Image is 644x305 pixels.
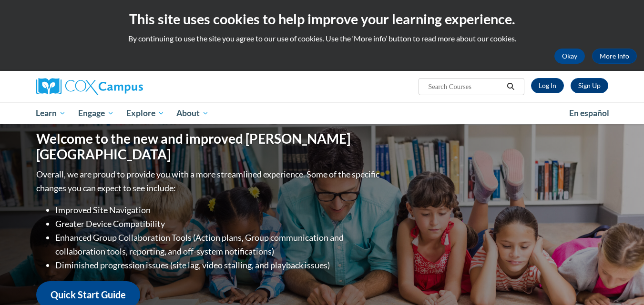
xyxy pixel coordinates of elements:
span: En español [569,108,609,118]
a: Log In [531,78,564,93]
a: Explore [120,102,171,124]
span: Explore [126,108,164,119]
span: Engage [78,108,114,119]
span: Learn [36,108,66,119]
li: Greater Device Compatibility [55,217,382,231]
button: Okay [554,49,585,64]
li: Diminished progression issues (site lag, video stalling, and playback issues) [55,258,382,272]
a: Cox Campus [36,78,217,95]
a: Learn [30,102,72,124]
a: Register [571,78,608,93]
iframe: Button to launch messaging window [606,267,636,297]
input: Search Courses [427,81,503,92]
a: Engage [72,102,120,124]
a: About [170,102,215,124]
li: Improved Site Navigation [55,203,382,217]
p: Overall, we are proud to provide you with a more streamlined experience. Some of the specific cha... [36,167,382,195]
h1: Welcome to the new and improved [PERSON_NAME][GEOGRAPHIC_DATA] [36,131,382,163]
p: By continuing to use the site you agree to our use of cookies. Use the ‘More info’ button to read... [7,33,637,44]
a: En español [563,103,615,123]
button: Search [503,81,518,92]
li: Enhanced Group Collaboration Tools (Action plans, Group communication and collaboration tools, re... [55,231,382,258]
h2: This site uses cookies to help improve your learning experience. [7,10,637,29]
a: More Info [592,49,637,64]
span: About [176,108,209,119]
div: Main menu [22,102,623,124]
img: Cox Campus [36,78,143,95]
